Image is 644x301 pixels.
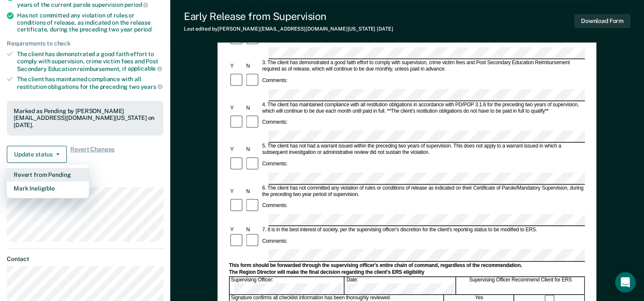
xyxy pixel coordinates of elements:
div: N [245,105,261,111]
div: Y [229,188,245,195]
div: The client has demonstrated a good faith effort to comply with supervision, crime victim fees and... [17,51,163,72]
div: Y [229,105,245,111]
div: 3. The client has demonstrated a good faith effort to comply with supervision, crime victim fees ... [261,60,585,73]
div: 4. The client has maintained compliance with all restitution obligations in accordance with PD/PO... [261,102,585,114]
button: Update status [7,146,67,163]
div: N [245,147,261,153]
div: This form should be forwarded through the supervising officer's entire chain of command, regardle... [229,262,585,269]
div: Supervising Officer Recommend Client for ERS [457,277,585,295]
div: Requirements to check [7,40,163,47]
div: Has not committed any violation of rules or conditions of release, as indicated on the release ce... [17,12,163,33]
span: period [124,1,148,8]
div: Y [229,63,245,69]
span: period [134,26,152,33]
div: Comments: [261,203,289,209]
div: 6. The client has not committed any violation of rules or conditions of release as indicated on t... [261,185,585,198]
span: Revert Changes [70,146,114,163]
div: Y [229,147,245,153]
div: Comments: [261,161,289,168]
div: Early Release from Supervision [184,10,393,23]
div: The Region Director will make the final decision regarding the client's ERS eligibility [229,269,585,275]
div: Supervising Officer: [230,277,345,295]
div: N [245,188,261,195]
dt: Contact [7,256,163,263]
div: Comments: [261,77,289,84]
div: Date: [345,277,456,295]
div: The client has maintained compliance with all restitution obligations for the preceding two [17,76,163,90]
span: [DATE] [377,26,393,32]
div: Y [229,227,245,233]
div: Comments: [261,238,289,244]
div: Comments: [261,119,289,126]
div: Marked as Pending by [PERSON_NAME][EMAIL_ADDRESS][DOMAIN_NAME][US_STATE] on [DATE]. [14,108,157,129]
div: Last edited by [PERSON_NAME][EMAIL_ADDRESS][DOMAIN_NAME][US_STATE] [184,26,393,32]
div: Open Intercom Messenger [615,272,635,292]
span: years [141,83,163,90]
span: applicable [128,65,162,72]
div: N [245,63,261,69]
div: 5. The client has not had a warrant issued within the preceding two years of supervision. This do... [261,143,585,156]
div: 7. It is in the best interest of society, per the supervising officer's discretion for the client... [261,227,585,233]
button: Revert from Pending [7,168,89,182]
button: Mark Ineligible [7,182,89,195]
div: N [245,227,261,233]
button: Download Form [574,14,630,28]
